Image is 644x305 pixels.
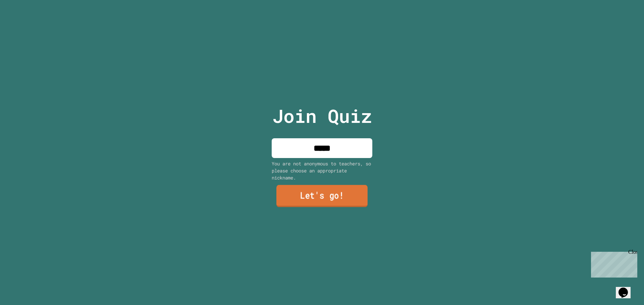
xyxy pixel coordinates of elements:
iframe: chat widget [588,249,637,278]
iframe: chat widget [616,278,637,298]
a: Let's go! [276,185,368,207]
div: Chat with us now!Close [3,3,46,43]
p: Join Quiz [272,102,372,130]
div: You are not anonymous to teachers, so please choose an appropriate nickname. [272,160,372,181]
